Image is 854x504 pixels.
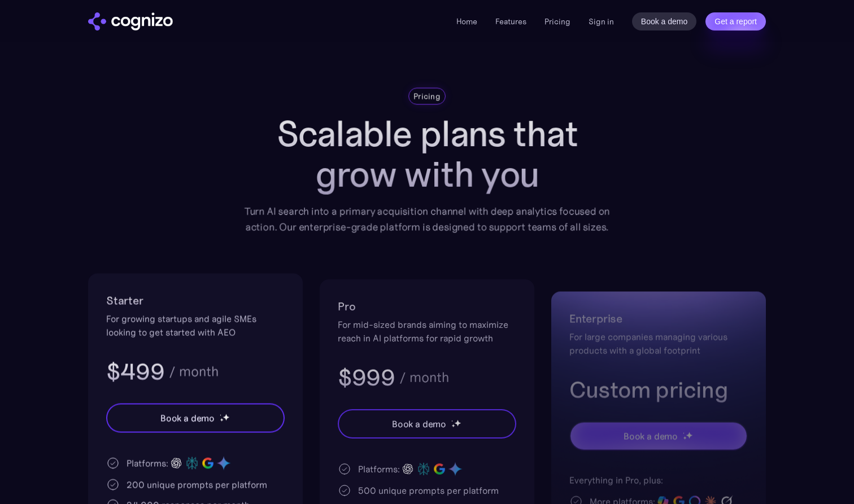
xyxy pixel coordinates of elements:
[358,462,400,476] div: Platforms:
[106,357,164,387] h3: $499
[569,375,748,405] h3: Custom pricing
[220,418,224,422] img: star
[338,409,516,439] a: Book a demostarstarstar
[456,16,477,27] a: Home
[569,474,748,487] div: Everything in Pro, plus:
[569,330,748,357] div: For large companies managing various products with a global footprint
[169,365,219,379] div: / month
[451,420,453,422] img: star
[544,16,570,27] a: Pricing
[106,292,285,310] h2: Starter
[106,312,285,339] div: For growing startups and agile SMEs looking to get started with AEO
[632,12,697,30] a: Book a demo
[127,457,168,470] div: Platforms:
[413,90,441,102] div: Pricing
[686,431,693,439] img: star
[338,297,516,315] h2: Pro
[106,404,285,433] a: Book a demostarstarstar
[589,15,614,28] a: Sign in
[569,422,748,451] a: Book a demostarstarstar
[223,413,230,420] img: star
[683,436,687,440] img: star
[495,16,526,27] a: Features
[454,419,461,427] img: star
[236,204,618,235] div: Turn AI search into a primary acquisition channel with deep analytics focused on action. Our ente...
[220,414,221,416] img: star
[358,484,499,497] div: 500 unique prompts per platform
[88,12,173,30] a: home
[127,478,267,492] div: 200 unique prompts per platform
[160,411,215,425] div: Book a demo
[88,12,173,30] img: cognizo logo
[624,430,678,443] div: Book a demo
[236,113,618,194] h1: Scalable plans that grow with you
[392,417,446,431] div: Book a demo
[399,371,449,384] div: / month
[338,363,395,392] h3: $999
[338,318,516,345] div: For mid-sized brands aiming to maximize reach in AI platforms for rapid growth
[569,310,748,328] h2: Enterprise
[683,432,685,434] img: star
[705,12,766,30] a: Get a report
[451,424,455,428] img: star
